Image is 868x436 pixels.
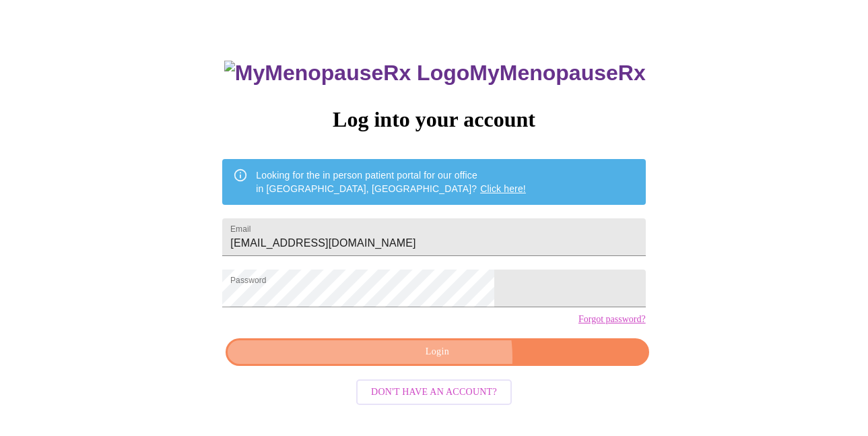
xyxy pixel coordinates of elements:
span: Don't have an account? [371,384,497,401]
h3: MyMenopauseRx [224,61,646,86]
button: Login [226,338,648,366]
div: Looking for the in person patient portal for our office in [GEOGRAPHIC_DATA], [GEOGRAPHIC_DATA]? [256,163,526,201]
a: Forgot password? [578,314,646,325]
span: Login [241,344,633,361]
a: Don't have an account? [353,385,515,397]
h3: Log into your account [222,107,645,132]
a: Click here! [480,183,526,194]
button: Don't have an account? [356,379,512,406]
img: MyMenopauseRx Logo [224,61,469,86]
